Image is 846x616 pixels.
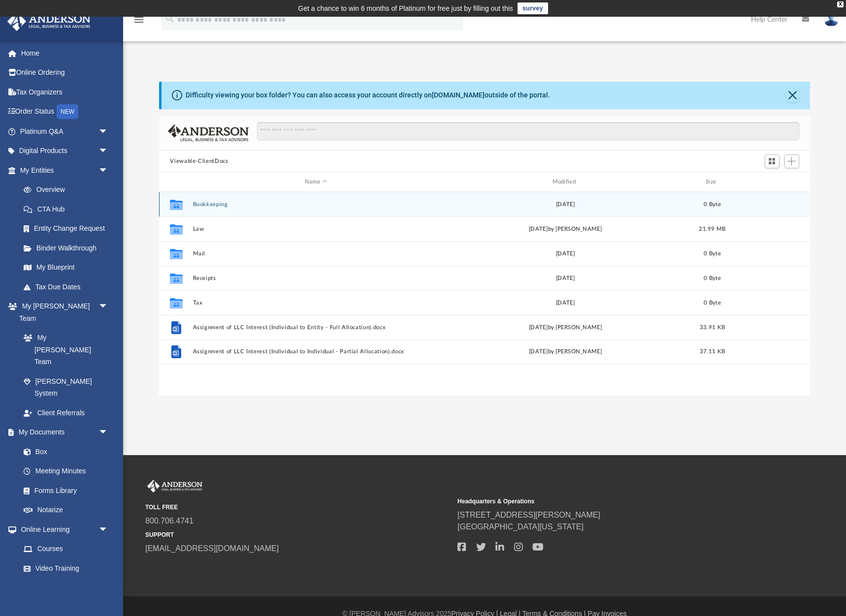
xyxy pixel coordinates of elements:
[193,300,439,306] button: Tax
[837,1,844,7] div: close
[443,323,688,332] div: [DATE] by [PERSON_NAME]
[145,503,451,512] small: TOLL FREE
[145,517,194,525] a: 800.706.4741
[704,300,721,306] span: 0 Byte
[98,297,118,317] span: arrow_drop_down
[704,251,721,256] span: 0 Byte
[145,544,279,553] a: [EMAIL_ADDRESS][DOMAIN_NAME]
[432,91,485,99] a: [DOMAIN_NAME]
[14,199,123,219] a: CTA Hub
[193,275,439,281] button: Receipts
[193,201,439,208] button: Bookkeeping
[159,192,810,396] div: grid
[98,423,118,443] span: arrow_drop_down
[14,180,123,200] a: Overview
[443,178,688,186] div: Modified
[704,276,721,281] span: 0 Byte
[824,12,839,27] img: User Pic
[14,258,118,277] a: My Blueprint
[7,43,123,63] a: Home
[457,497,763,506] small: Headquarters & Operations
[737,178,806,186] div: id
[145,530,451,539] small: SUPPORT
[443,274,688,283] div: [DATE]
[164,13,175,24] i: search
[257,122,799,141] input: Search files and folders
[163,178,188,186] div: id
[14,481,113,500] a: Forms Library
[518,2,548,14] a: survey
[7,141,123,161] a: Digital Productsarrow_drop_down
[98,160,118,181] span: arrow_drop_down
[14,462,118,481] a: Meeting Minutes
[14,539,118,559] a: Courses
[7,423,118,442] a: My Documentsarrow_drop_down
[14,403,118,423] a: Client Referrals
[7,102,123,122] a: Order StatusNEW
[7,63,123,83] a: Online Ordering
[193,178,438,186] div: Name
[7,520,118,539] a: Online Learningarrow_drop_down
[786,89,800,102] button: Close
[14,371,118,403] a: [PERSON_NAME] System
[193,349,439,355] button: Assignment of LLC Interest (Individual to Individual - Partial Allocation).docx
[170,157,228,166] button: Viewable-ClientDocs
[699,226,726,232] span: 21.99 MB
[14,578,118,598] a: Resources
[700,349,725,354] span: 37.11 KB
[14,238,123,258] a: Binder Walkthrough
[693,178,732,186] div: Size
[443,299,688,308] div: [DATE]
[193,226,439,232] button: Law
[704,202,721,207] span: 0 Byte
[443,200,688,209] div: [DATE]
[7,160,123,180] a: My Entitiesarrow_drop_down
[133,14,145,26] i: menu
[14,442,113,462] a: Box
[298,2,513,14] div: Get a chance to win 6 months of Platinum for free just by filling out this
[457,523,584,531] a: [GEOGRAPHIC_DATA][US_STATE]
[443,347,688,356] div: [DATE] by [PERSON_NAME]
[760,320,783,335] button: More options
[784,154,799,168] button: Add
[14,277,123,297] a: Tax Due Dates
[145,480,204,493] img: Anderson Advisors Platinum Portal
[760,344,783,359] button: More options
[7,122,123,141] a: Platinum Q&Aarrow_drop_down
[14,558,113,578] a: Video Training
[98,141,118,161] span: arrow_drop_down
[14,500,118,520] a: Notarize
[765,154,780,168] button: Switch to Grid View
[7,82,123,102] a: Tax Organizers
[14,219,123,239] a: Entity Change Request
[7,297,118,328] a: My [PERSON_NAME] Teamarrow_drop_down
[443,249,688,258] div: [DATE]
[133,19,145,26] a: menu
[193,324,439,331] button: Assignment of LLC Interest (Individual to Entity - Full Allocation).docx
[57,104,78,119] div: NEW
[14,328,113,372] a: My [PERSON_NAME] Team
[98,520,118,540] span: arrow_drop_down
[700,325,725,330] span: 33.91 KB
[457,511,600,519] a: [STREET_ADDRESS][PERSON_NAME]
[193,250,439,257] button: Mail
[4,12,94,31] img: Anderson Advisors Platinum Portal
[186,90,550,100] div: Difficulty viewing your box folder? You can also access your account directly on outside of the p...
[443,225,688,234] div: [DATE] by [PERSON_NAME]
[98,122,118,142] span: arrow_drop_down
